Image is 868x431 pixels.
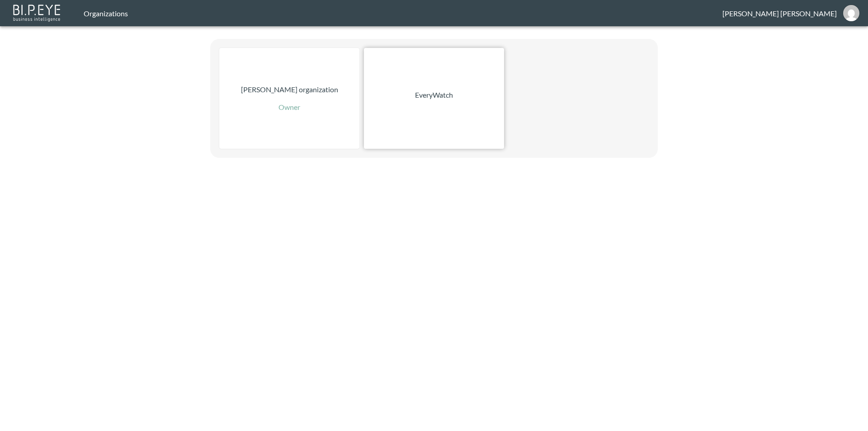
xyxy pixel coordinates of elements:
[843,5,859,21] img: 4f02396745f5c71b4db7ffa5942a56b8
[11,2,63,23] img: bipeye-logo
[241,84,338,95] p: [PERSON_NAME] organization
[415,90,453,100] p: EveryWatch
[278,102,300,113] p: Owner
[837,2,866,24] button: janvi@everywatch.com
[84,9,722,18] div: Organizations
[722,9,837,18] div: [PERSON_NAME] [PERSON_NAME]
